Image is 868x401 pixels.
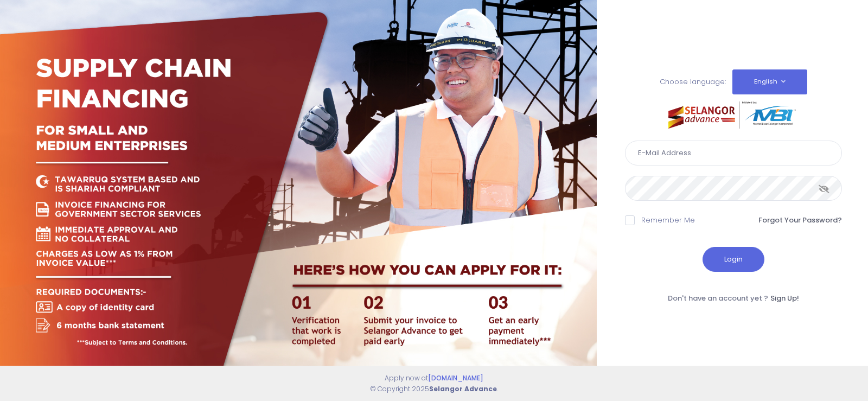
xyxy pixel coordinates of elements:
strong: Selangor Advance [429,384,497,393]
a: [DOMAIN_NAME] [428,373,483,383]
img: selangor-advance.png [668,101,799,129]
span: Apply now at © Copyright 2025 . [370,373,498,393]
button: Login [703,247,764,272]
label: Remember Me [641,215,695,226]
input: E-Mail Address [625,141,842,166]
span: Choose language: [660,77,726,87]
span: Don't have an account yet ? [668,293,768,303]
button: English [732,69,807,94]
a: Sign Up! [770,293,799,303]
a: Forgot Your Password? [758,215,842,226]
